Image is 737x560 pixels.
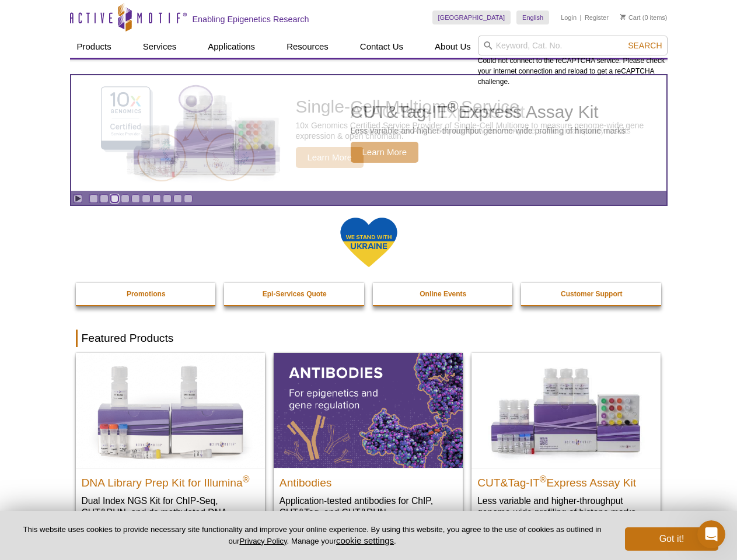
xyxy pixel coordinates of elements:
button: Got it! [625,527,718,551]
img: DNA Library Prep Kit for Illumina [76,353,265,467]
span: Search [628,41,662,50]
img: We Stand With Ukraine [340,216,398,268]
li: (0 items) [620,10,668,24]
strong: Online Events [420,290,466,298]
a: DNA Library Prep Kit for Illumina DNA Library Prep Kit for Illumina® Dual Index NGS Kit for ChIP-... [76,353,265,541]
a: Toggle autoplay [74,194,82,203]
a: Services [136,36,184,58]
p: Dual Index NGS Kit for ChIP-Seq, CUT&RUN, and ds methylated DNA assays. [82,495,259,530]
img: CUT&Tag-IT® Express Assay Kit [471,353,661,467]
button: Search [624,40,665,51]
a: Go to slide 2 [100,194,109,203]
a: Go to slide 1 [89,194,98,203]
a: CUT&Tag-IT® Express Assay Kit CUT&Tag-IT®Express Assay Kit Less variable and higher-throughput ge... [471,353,661,530]
a: [GEOGRAPHIC_DATA] [432,10,511,24]
a: Promotions [76,283,217,305]
a: Go to slide 5 [131,194,140,203]
a: Contact Us [353,36,410,58]
h2: Antibodies [280,471,457,489]
iframe: Intercom live chat [697,520,725,548]
a: Login [561,13,577,22]
li: | [580,10,582,24]
a: Go to slide 10 [184,194,193,203]
a: Privacy Policy [239,537,287,545]
a: Cart [620,13,641,22]
a: Register [585,13,609,22]
p: This website uses cookies to provide necessary site functionality and improve your online experie... [19,524,606,547]
a: Epi-Services Quote [224,283,365,305]
a: Go to slide 7 [152,194,161,203]
h2: CUT&Tag-IT Express Assay Kit [477,471,655,489]
strong: Epi-Services Quote [263,290,327,298]
a: Go to slide 8 [163,194,172,203]
a: Go to slide 3 [110,194,119,203]
p: Application-tested antibodies for ChIP, CUT&Tag, and CUT&RUN. [280,495,457,519]
a: Customer Support [521,283,662,305]
strong: Promotions [127,290,166,298]
h2: DNA Library Prep Kit for Illumina [82,471,259,489]
button: cookie settings [336,535,394,545]
div: Could not connect to the reCAPTCHA service. Please check your internet connection and reload to g... [478,36,668,87]
a: Applications [201,36,262,58]
a: Products [70,36,118,58]
a: English [516,10,549,24]
a: Resources [280,36,336,58]
a: Go to slide 6 [142,194,151,203]
strong: Customer Support [561,290,622,298]
a: Go to slide 9 [173,194,182,203]
sup: ® [540,474,547,484]
sup: ® [243,474,250,484]
a: Go to slide 4 [121,194,130,203]
h2: Featured Products [76,330,662,347]
img: Your Cart [620,14,626,20]
a: Online Events [373,283,514,305]
img: All Antibodies [274,353,463,467]
a: All Antibodies Antibodies Application-tested antibodies for ChIP, CUT&Tag, and CUT&RUN. [274,353,463,530]
p: Less variable and higher-throughput genome-wide profiling of histone marks​. [477,495,655,519]
a: About Us [428,36,478,58]
h2: Enabling Epigenetics Research [193,14,309,24]
input: Keyword, Cat. No. [478,36,668,55]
